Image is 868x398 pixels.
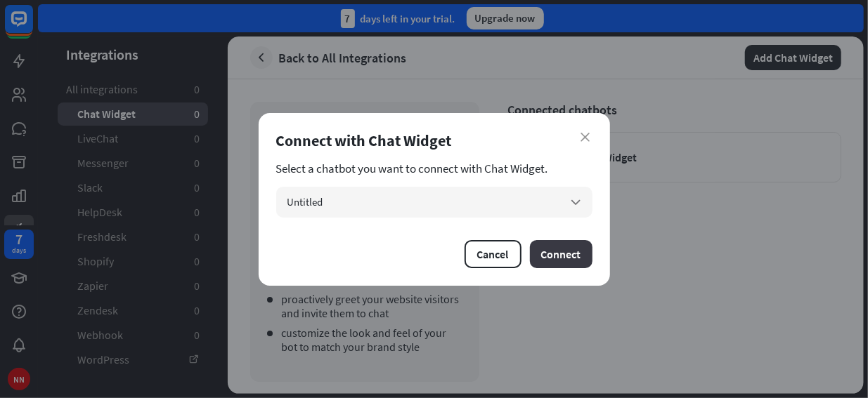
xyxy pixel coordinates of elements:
i: close [581,133,590,142]
i: arrow_down [569,194,584,210]
button: Cancel [465,240,522,268]
div: Connect with Chat Widget [276,131,592,150]
button: Open LiveChat chat widget [11,6,53,48]
span: Untitled [287,195,323,208]
button: Connect [530,240,592,268]
section: Select a chatbot you want to connect with Chat Widget. [276,161,592,175]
